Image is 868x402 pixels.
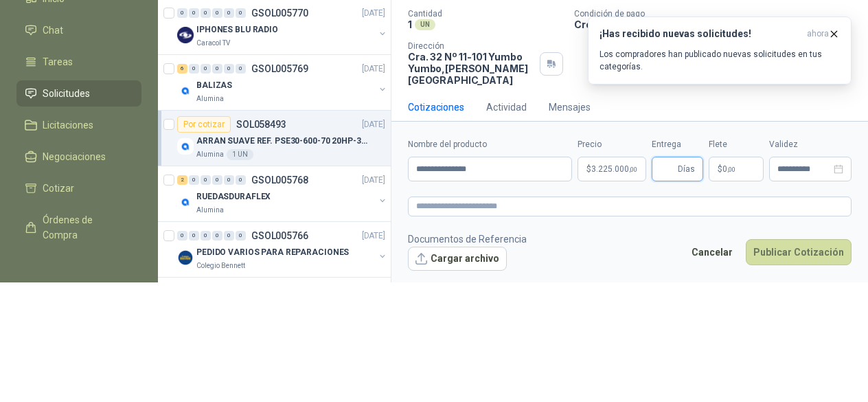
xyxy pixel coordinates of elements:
label: Validez [769,138,852,151]
div: 0 [224,64,234,74]
div: 0 [201,231,211,241]
div: 0 [236,64,246,74]
p: GSOL005766 [251,231,308,241]
p: Alumina [196,205,224,216]
span: $ [718,165,722,173]
span: Cotizar [43,181,74,196]
div: Mensajes [549,100,591,115]
button: Cargar archivo [408,247,507,271]
img: Company Logo [177,27,194,43]
div: Actividad [486,100,527,115]
div: UN [415,19,435,30]
label: Flete [709,138,764,151]
span: Solicitudes [43,86,90,101]
div: 0 [177,8,187,18]
div: 0 [189,64,199,74]
span: 0 [722,165,735,173]
p: GSOL005770 [251,8,308,18]
div: 0 [224,8,234,18]
p: Documentos de Referencia [408,232,527,247]
div: 0 [212,8,222,18]
span: Negociaciones [43,149,106,164]
label: Nombre del producto [408,138,572,151]
span: Órdenes de Compra [43,212,128,243]
div: 0 [212,231,222,241]
div: 1 UN [227,149,253,160]
div: 2 [177,175,187,185]
h3: ¡Has recibido nuevas solicitudes! [599,28,801,40]
a: Solicitudes [16,80,141,107]
p: SOL058493 [236,120,286,129]
p: [DATE] [362,118,385,131]
p: Colegio Bennett [196,260,245,271]
button: ¡Has recibido nuevas solicitudes!ahora Los compradores han publicado nuevas solicitudes en tus ca... [588,16,852,85]
div: 0 [201,8,211,18]
a: Licitaciones [16,112,141,138]
p: Dirección [408,41,534,51]
p: Condición de pago [574,9,863,19]
p: $ 0,00 [709,157,764,181]
div: 0 [236,231,246,241]
div: 0 [189,231,199,241]
p: Cra. 32 Nº 11-101 Yumbo Yumbo , [PERSON_NAME][GEOGRAPHIC_DATA] [408,51,534,86]
img: Company Logo [177,194,194,210]
a: 0 0 0 0 0 0 GSOL005770[DATE] Company LogoIPHONES BLU RADIOCaracol TV [177,5,388,49]
a: Negociaciones [16,144,141,170]
p: ARRAN SUAVE REF. PSE30-600-70 20HP-30A [196,135,367,148]
img: Company Logo [177,138,194,155]
div: Cotizaciones [408,100,464,115]
button: Cancelar [684,239,740,265]
p: Alumina [196,149,224,160]
a: 0 0 0 0 0 0 GSOL005766[DATE] Company LogoPEDIDO VARIOS PARA REPARACIONESColegio Bennett [177,227,388,271]
p: [DATE] [362,7,385,20]
p: Alumina [196,93,224,104]
p: GSOL005769 [251,64,308,74]
p: Crédito a 30 días [574,19,863,30]
p: RUEDASDURAFLEX [196,190,271,203]
span: Chat [43,23,63,38]
p: Cantidad [408,9,563,19]
img: Company Logo [177,82,194,99]
div: 0 [189,8,199,18]
a: Tareas [16,49,141,75]
p: Los compradores han publicado nuevas solicitudes en tus categorías. [599,48,840,73]
div: 0 [201,175,211,185]
div: 0 [224,175,234,185]
div: 0 [189,175,199,185]
p: BALIZAS [196,79,232,92]
span: Días [678,157,695,181]
span: ,00 [629,166,637,173]
span: ahora [807,28,829,40]
label: Precio [578,138,646,151]
p: PEDIDO VARIOS PARA REPARACIONES [196,246,349,259]
div: 0 [201,64,211,74]
p: 1 [408,19,412,30]
div: 0 [236,8,246,18]
label: Entrega [652,138,703,151]
div: Por cotizar [177,116,231,133]
span: 3.225.000 [591,165,637,173]
p: [DATE] [362,63,385,76]
div: 0 [177,231,187,241]
div: 6 [177,64,187,74]
div: 0 [212,175,222,185]
div: 0 [236,175,246,185]
span: ,00 [727,166,735,173]
img: Company Logo [177,249,194,266]
a: Chat [16,17,141,43]
a: 6 0 0 0 0 0 GSOL005769[DATE] Company LogoBALIZASAlumina [177,60,388,104]
a: Cotizar [16,175,141,201]
div: 0 [212,64,222,74]
button: Publicar Cotización [746,239,852,265]
p: IPHONES BLU RADIO [196,23,278,36]
div: 0 [224,231,234,241]
a: 2 0 0 0 0 0 GSOL005768[DATE] Company LogoRUEDASDURAFLEXAlumina [177,172,388,216]
p: $3.225.000,00 [578,157,646,181]
span: Tareas [43,54,73,69]
p: [DATE] [362,174,385,187]
p: Caracol TV [196,38,230,49]
span: Licitaciones [43,118,93,133]
p: [DATE] [362,230,385,243]
a: Por cotizarSOL058493[DATE] Company LogoARRAN SUAVE REF. PSE30-600-70 20HP-30AAlumina1 UN [158,111,391,166]
a: Órdenes de Compra [16,207,141,248]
